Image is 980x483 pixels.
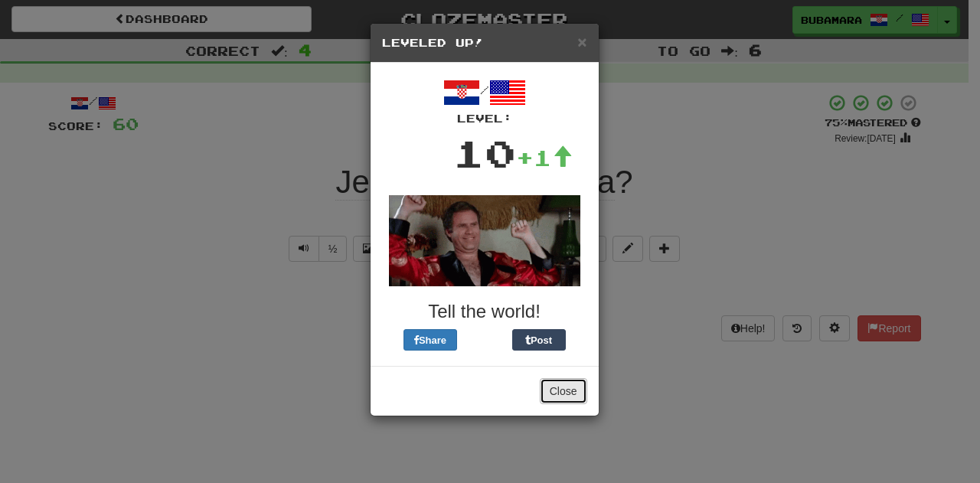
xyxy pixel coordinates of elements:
div: / [382,74,587,126]
h3: Tell the world! [382,302,587,321]
img: will-ferrel-d6c07f94194e19e98823ed86c433f8fc69ac91e84bfcb09b53c9a5692911eaa6.gif [389,195,580,286]
div: Level: [382,111,587,126]
button: Post [512,329,566,351]
button: Close [540,378,587,404]
iframe: X Post Button [457,329,512,351]
div: +1 [516,142,573,173]
span: × [577,33,586,51]
h5: Leveled Up! [382,35,587,51]
div: 10 [453,126,516,180]
button: Close [577,34,586,50]
button: Share [403,329,457,351]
